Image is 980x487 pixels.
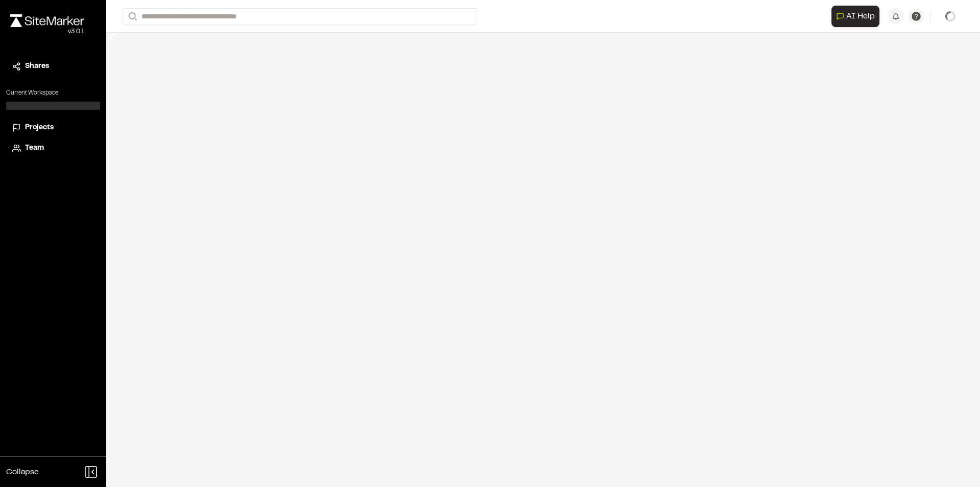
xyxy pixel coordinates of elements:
[831,6,884,27] div: Open AI Assistant
[25,61,49,72] span: Shares
[12,122,94,133] a: Projects
[6,88,100,98] p: Current Workspace
[25,143,44,154] span: Team
[12,143,94,154] a: Team
[831,6,879,27] button: Open AI Assistant
[10,14,84,27] img: rebrand.png
[10,27,84,36] div: Oh geez...please don't...
[6,466,39,478] span: Collapse
[846,10,875,22] span: AI Help
[12,61,94,72] a: Shares
[25,122,54,133] span: Projects
[122,8,141,25] button: Search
